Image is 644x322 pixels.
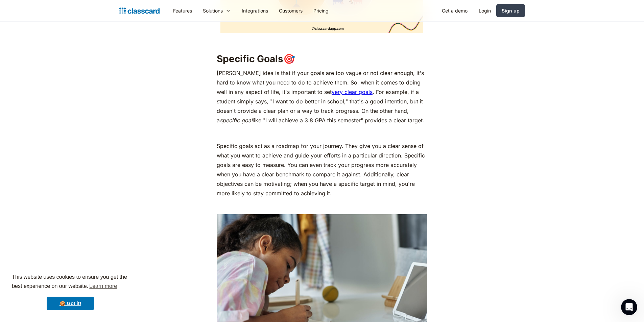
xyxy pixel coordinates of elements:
a: Features [168,3,197,18]
p: ‍ [217,36,427,46]
a: Logo [119,6,160,16]
div: cookieconsent [5,267,135,317]
p: ‍ [217,201,427,211]
strong: 🎯 [283,53,295,65]
a: Pricing [308,3,334,18]
iframe: Intercom live chat [621,299,637,315]
div: Solutions [197,3,236,18]
div: Sign up [502,7,520,14]
a: Sign up [496,4,525,17]
a: Integrations [236,3,273,18]
em: specific goal [220,117,253,124]
div: Solutions [203,7,223,14]
a: dismiss cookie message [47,297,94,310]
p: ‍ [217,128,427,138]
p: Specific goals act as a roadmap for your journey. They give you a clear sense of what you want to... [217,141,427,198]
a: Login [473,3,496,18]
h2: Specific Goals [217,53,427,65]
a: Get a demo [436,3,473,18]
a: learn more about cookies [88,281,118,291]
p: [PERSON_NAME] idea is that if your goals are too vague or not clear enough, it's hard to know wha... [217,68,427,125]
a: very clear goals [332,89,373,95]
span: This website uses cookies to ensure you get the best experience on our website. [12,273,129,291]
a: Customers [273,3,308,18]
